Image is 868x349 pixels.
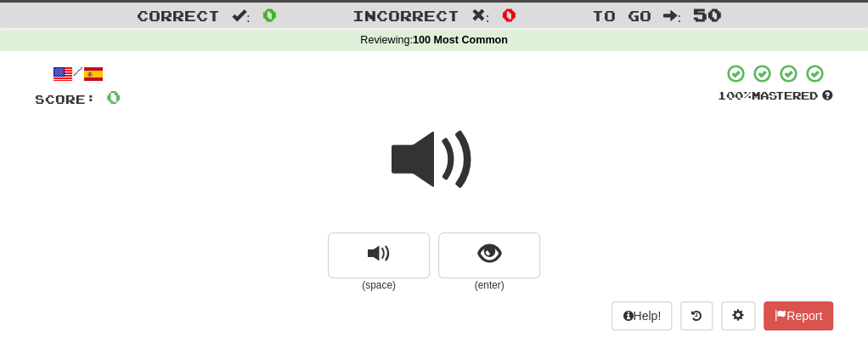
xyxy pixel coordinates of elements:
button: Help! [612,301,672,330]
span: : [662,9,681,23]
button: Round history (alt+y) [680,301,713,330]
span: 0 [262,4,277,25]
button: replay audio [328,232,430,278]
span: 0 [501,4,516,25]
span: To go [591,7,651,24]
strong: 100 Most Common [413,34,508,46]
span: 100 % [718,89,752,102]
span: : [471,9,490,23]
span: 50 [693,4,722,25]
button: Report [764,301,833,330]
span: Score: [35,92,96,106]
span: 0 [106,86,121,107]
button: show sentence [438,232,540,278]
div: Mastered [718,89,833,104]
span: : [232,9,251,23]
span: Correct [137,7,220,24]
span: Incorrect [352,7,459,24]
small: (enter) [438,278,540,293]
small: (space) [328,278,430,293]
div: / [35,63,121,84]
